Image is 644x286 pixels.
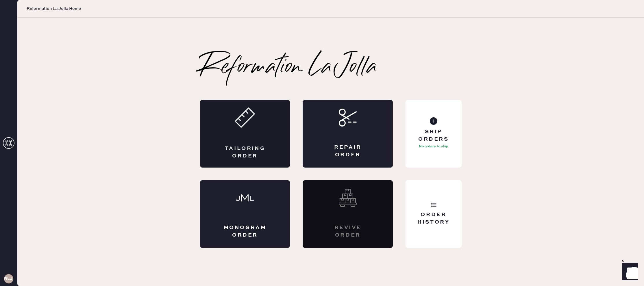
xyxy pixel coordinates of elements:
[326,144,370,158] div: Repair Order
[200,56,377,79] h2: Reformation La Jolla
[4,277,13,281] h3: RLJA
[223,145,267,159] div: Tailoring Order
[410,211,457,226] div: Order History
[410,128,457,143] div: Ship Orders
[303,180,393,248] div: Interested? Contact us at care@hemster.co
[419,143,448,150] p: No orders to ship
[223,224,267,239] div: Monogram Order
[326,224,370,239] div: Revive order
[617,260,641,285] iframe: Front Chat
[27,6,81,12] span: Reformation La Jolla Home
